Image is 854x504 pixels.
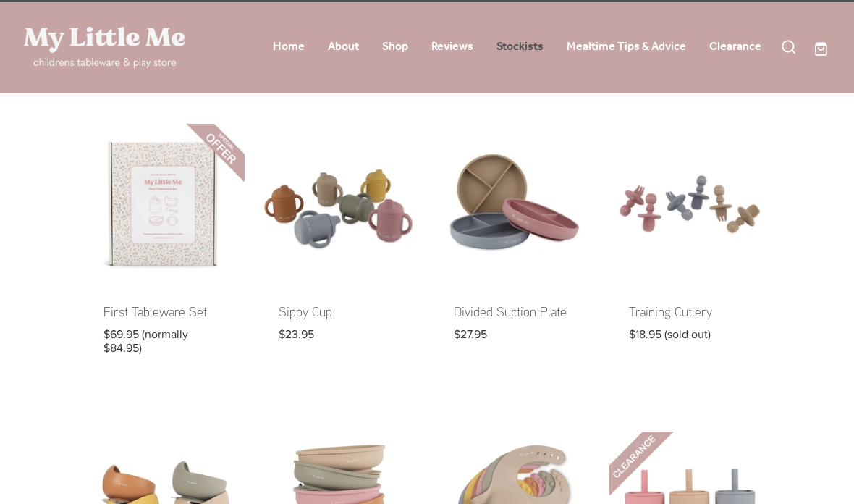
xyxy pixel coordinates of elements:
a: Stockists [496,35,544,58]
a: Clearance [709,35,761,58]
a: Reviews [431,35,473,58]
a: About [328,35,359,58]
a: Shop [382,35,408,58]
a: Home [273,35,305,58]
a: Mealtime Tips & Advice [567,35,686,58]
